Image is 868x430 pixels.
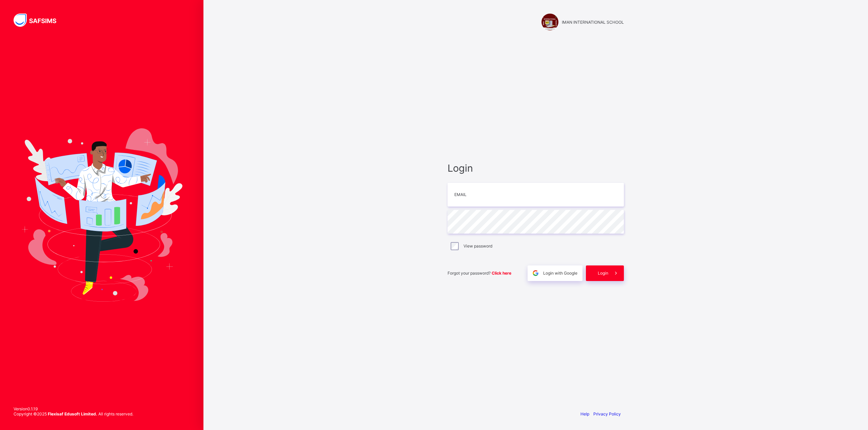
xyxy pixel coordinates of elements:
[463,243,492,249] label: View password
[14,411,133,416] span: Copyright © 2025 All rights reserved.
[14,14,64,27] img: SAFSIMS Logo
[598,271,608,276] span: Login
[14,406,133,411] span: Version 0.1.19
[543,271,577,276] span: Login with Google
[593,411,621,416] a: Privacy Policy
[532,269,539,277] img: google.396cfc9801f0270233282035f929180a.svg
[448,162,624,174] span: Login
[562,20,624,25] span: IMAN INTERNATIONAL SCHOOL
[580,411,589,416] a: Help
[448,271,511,276] span: Forgot your password?
[492,271,511,276] a: Click here
[21,128,182,302] img: Hero Image
[48,411,97,416] strong: Flexisaf Edusoft Limited.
